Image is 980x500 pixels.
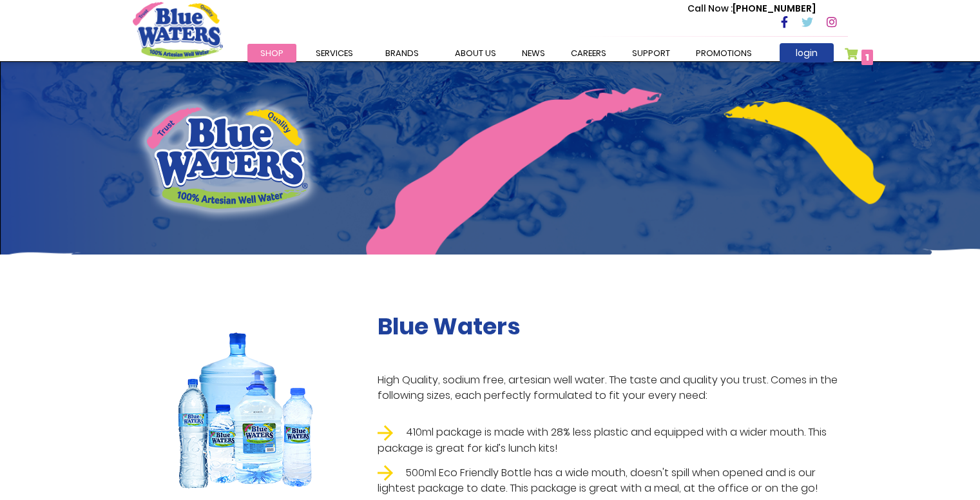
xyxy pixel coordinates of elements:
a: store logo [133,2,223,59]
span: Shop [260,47,283,59]
a: 1 [845,48,874,66]
p: [PHONE_NUMBER] [687,2,816,15]
a: News [509,44,558,63]
span: Call Now : [687,2,733,15]
li: 410ml package is made with 28% less plastic and equipped with a wider mouth. This package is grea... [378,425,848,456]
span: Brands [385,47,419,59]
span: 1 [865,51,869,64]
a: login [780,43,834,63]
a: Promotions [683,44,765,63]
li: 500ml Eco Friendly Bottle has a wide mouth, doesn't spill when opened and is our lightest package... [378,465,848,497]
a: about us [442,44,509,63]
span: Services [316,47,353,59]
a: support [619,44,683,63]
h2: Blue Waters [378,312,848,340]
a: careers [558,44,619,63]
p: High Quality, sodium free, artesian well water. The taste and quality you trust. Comes in the fol... [378,372,848,403]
